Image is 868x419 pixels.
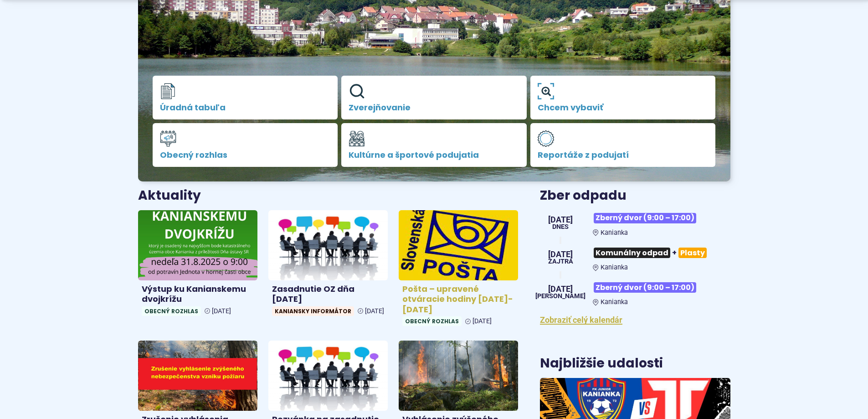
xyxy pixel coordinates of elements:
h3: Najbližšie udalosti [540,357,663,371]
span: Komunálny odpad [594,248,670,258]
a: Úradná tabuľa [153,76,338,119]
span: Kanianka [601,229,628,237]
span: Kaniansky informátor [272,306,354,316]
h3: Aktuality [138,189,201,203]
a: Zverejňovanie [341,76,527,119]
a: Zberný dvor (9:00 – 17:00) Kanianka [DATE] Dnes [540,209,730,237]
span: Chcem vybaviť [538,103,709,112]
h3: + [593,244,730,262]
span: Obecný rozhlas [402,316,462,326]
span: Úradná tabuľa [160,103,331,112]
a: Pošta – upravené otváracie hodiny [DATE]-[DATE] Obecný rozhlas [DATE] [399,210,518,330]
span: Zajtra [548,259,573,265]
a: Zobraziť celý kalendár [540,315,622,325]
span: [DATE] [535,285,586,293]
a: Výstup ku Kanianskemu dvojkrížu Obecný rozhlas [DATE] [138,210,257,320]
span: Kanianka [601,298,628,306]
a: Zasadnutie OZ dňa [DATE] Kaniansky informátor [DATE] [268,210,388,320]
span: Zberný dvor (9:00 – 17:00) [594,282,696,293]
span: [PERSON_NAME] [535,293,586,300]
span: Reportáže z podujatí [538,150,709,160]
span: Obecný rozhlas [142,306,201,316]
h4: Pošta – upravené otváracie hodiny [DATE]-[DATE] [402,284,514,315]
span: [DATE] [548,250,573,259]
span: Obecný rozhlas [160,150,331,160]
h3: Zber odpadu [540,189,730,203]
span: [DATE] [365,307,384,315]
span: Zberný dvor (9:00 – 17:00) [594,213,696,223]
h4: Výstup ku Kanianskemu dvojkrížu [142,284,254,305]
span: Dnes [548,224,573,230]
h4: Zasadnutie OZ dňa [DATE] [272,284,384,305]
span: [DATE] [473,317,492,325]
a: Chcem vybaviť [530,76,716,119]
span: Plasty [678,248,707,258]
a: Komunálny odpad+Plasty Kanianka [DATE] Zajtra [540,244,730,271]
a: Obecný rozhlas [153,123,338,167]
a: Kultúrne a športové podujatia [341,123,527,167]
span: Zverejňovanie [349,103,519,112]
span: Kultúrne a športové podujatia [349,150,519,160]
span: [DATE] [548,216,573,224]
span: Kanianka [601,264,628,271]
a: Zberný dvor (9:00 – 17:00) Kanianka [DATE] [PERSON_NAME] [540,279,730,306]
span: [DATE] [212,307,231,315]
a: Reportáže z podujatí [530,123,716,167]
